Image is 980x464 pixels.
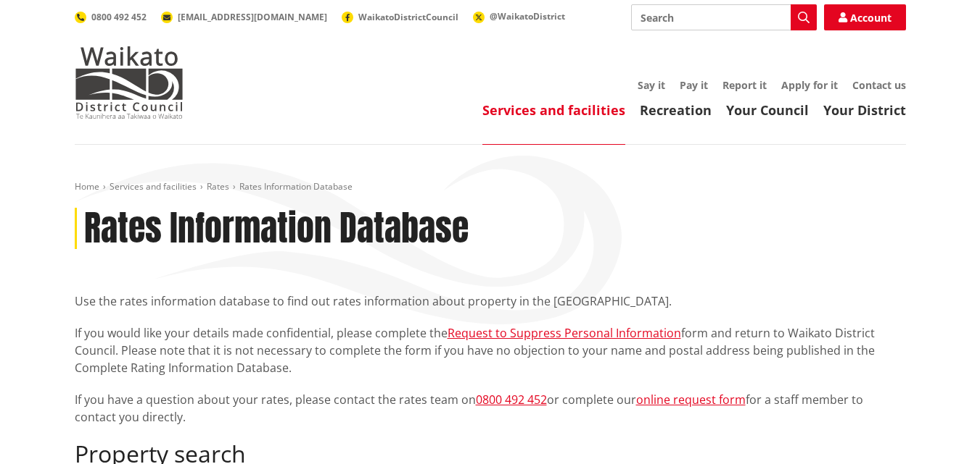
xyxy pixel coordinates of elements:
a: Account [824,4,906,30]
img: Waikato District Council - Te Kaunihera aa Takiwaa o Waikato [75,46,184,119]
a: Services and facilities [110,180,197,193]
span: WaikatoDistrictCouncil [358,11,458,23]
a: WaikatoDistrictCouncil [342,11,458,23]
a: Report it [722,78,767,92]
nav: breadcrumb [75,181,906,193]
h1: Rates Information Database [84,208,469,250]
input: Search input [631,4,817,30]
a: Apply for it [781,78,838,92]
a: Your Council [726,101,809,119]
p: Use the rates information database to find out rates information about property in the [GEOGRAPHI... [75,292,906,310]
span: @WaikatoDistrict [490,10,565,22]
a: Your District [823,101,906,119]
a: Pay it [680,78,708,92]
a: [EMAIL_ADDRESS][DOMAIN_NAME] [161,11,327,23]
span: Rates Information Database [239,180,353,193]
p: If you have a question about your rates, please contact the rates team on or complete our for a s... [75,391,906,426]
a: 0800 492 452 [476,392,547,408]
a: Rates [207,180,229,193]
span: 0800 492 452 [91,11,147,23]
a: Home [75,180,99,193]
a: Contact us [852,78,906,92]
span: [EMAIL_ADDRESS][DOMAIN_NAME] [178,11,327,23]
a: @WaikatoDistrict [473,10,565,22]
p: If you would like your details made confidential, please complete the form and return to Waikato ... [75,324,906,376]
a: Services and facilities [482,101,625,119]
a: online request form [636,392,746,408]
a: Request to Suppress Personal Information [448,325,681,341]
a: 0800 492 452 [75,11,147,23]
a: Say it [638,78,665,92]
a: Recreation [640,101,712,119]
